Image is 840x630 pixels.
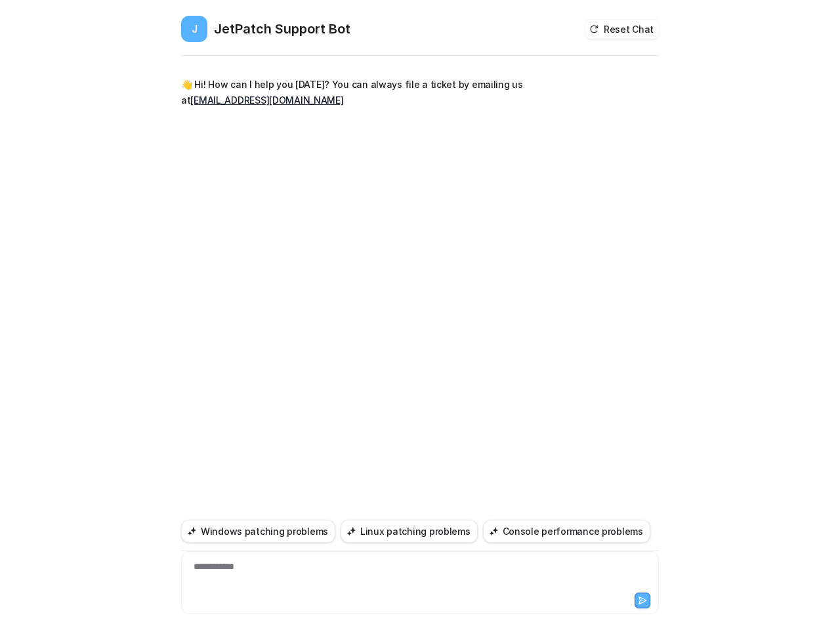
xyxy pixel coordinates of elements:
[190,94,343,106] a: [EMAIL_ADDRESS][DOMAIN_NAME]
[181,16,207,42] span: J
[483,520,650,543] button: Console performance problems
[181,77,565,108] p: 👋 Hi! How can I help you [DATE]? You can always file a ticket by emailing us at
[585,20,659,39] button: Reset Chat
[181,520,335,543] button: Windows patching problems
[214,20,350,38] h2: JetPatch Support Bot
[341,520,478,543] button: Linux patching problems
